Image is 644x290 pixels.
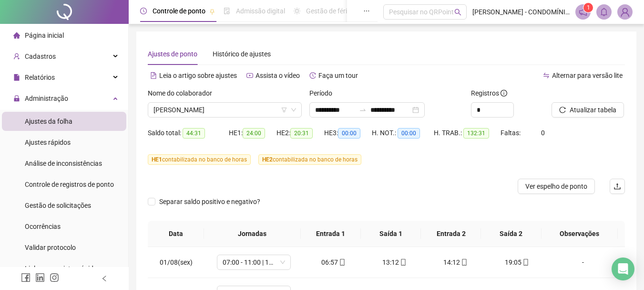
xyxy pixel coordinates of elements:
[153,7,205,15] span: Controle de ponto
[183,128,205,139] span: 44:31
[13,74,20,81] span: file
[213,50,271,58] span: Histórico de ajustes
[224,8,230,14] span: file-done
[372,128,434,139] div: H. NOT.:
[552,102,624,118] button: Atualizar tabela
[25,202,91,209] span: Gestão de solicitações
[148,221,204,247] th: Data
[359,106,367,114] span: to
[501,90,507,97] span: info-circle
[204,221,301,247] th: Jornadas
[150,72,157,79] span: file-text
[311,257,357,268] div: 06:57
[13,32,20,39] span: home
[243,128,265,139] span: 24:00
[21,273,31,282] span: facebook
[256,72,300,79] span: Assista o vídeo
[521,259,529,266] span: mobile
[258,154,361,165] span: contabilizada no banco de horas
[25,181,114,188] span: Controle de registros de ponto
[291,107,296,113] span: down
[25,139,71,146] span: Ajustes rápidos
[541,129,545,137] span: 0
[552,72,623,79] span: Alternar para versão lite
[460,259,468,266] span: mobile
[463,128,489,139] span: 132:31
[223,255,285,269] span: 07:00 - 11:00 | 12:00 - 16:00
[543,72,550,79] span: swap
[570,105,616,115] span: Atualizar tabela
[309,72,316,79] span: history
[25,53,56,60] span: Cadastros
[25,74,55,81] span: Relatórios
[338,128,360,139] span: 00:00
[290,128,313,139] span: 20:31
[372,257,418,268] div: 13:12
[152,156,162,163] span: HE 1
[25,32,64,39] span: Página inicial
[324,128,372,139] div: HE 3:
[454,9,461,16] span: search
[471,88,507,98] span: Registros
[25,265,97,272] span: Link para registro rápido
[359,106,367,114] span: swap-right
[612,258,634,280] div: Open Intercom Messenger
[25,160,102,167] span: Análise de inconsistências
[494,257,540,268] div: 19:05
[140,8,147,14] span: clock-circle
[309,88,338,98] label: Período
[518,179,595,194] button: Ver espelho de ponto
[501,129,522,137] span: Faltas:
[399,259,407,266] span: mobile
[209,9,215,14] span: pushpin
[159,72,237,79] span: Leia o artigo sobre ajustes
[101,275,108,282] span: left
[481,221,541,247] th: Saída 2
[613,183,621,190] span: upload
[318,72,358,79] span: Faça um tour
[276,128,324,139] div: HE 2:
[542,221,618,247] th: Observações
[555,257,611,268] div: -
[148,128,229,139] div: Saldo total:
[434,128,501,139] div: H. TRAB.:
[229,128,276,139] div: HE 1:
[148,88,218,98] label: Nome do colaborador
[559,107,566,113] span: reload
[236,7,285,15] span: Admissão digital
[363,8,370,14] span: ellipsis
[25,118,72,125] span: Ajustes da folha
[472,7,570,17] span: [PERSON_NAME] - CONDOMÍNIO DO EDIFÍCIO [GEOGRAPHIC_DATA]
[25,244,76,251] span: Validar protocolo
[306,7,354,15] span: Gestão de férias
[600,8,608,16] span: bell
[549,228,610,239] span: Observações
[583,3,593,12] sup: 1
[148,154,251,165] span: contabilizada no banco de horas
[301,221,361,247] th: Entrada 1
[525,181,587,192] span: Ver espelho de ponto
[13,95,20,102] span: lock
[25,95,68,102] span: Administração
[35,273,45,282] span: linkedin
[153,103,296,117] span: MARCELO GACEMA CORDOVIL
[262,156,273,163] span: HE 2
[433,257,479,268] div: 14:12
[13,53,20,60] span: user-add
[246,72,253,79] span: youtube
[587,4,590,11] span: 1
[155,196,264,207] span: Separar saldo positivo e negativo?
[618,5,632,19] img: 77571
[50,273,59,282] span: instagram
[579,8,587,16] span: notification
[148,50,197,58] span: Ajustes de ponto
[361,221,421,247] th: Saída 1
[421,221,481,247] th: Entrada 2
[398,128,420,139] span: 00:00
[281,107,287,113] span: filter
[294,8,300,14] span: sun
[160,258,193,266] span: 01/08(sex)
[25,223,61,230] span: Ocorrências
[338,259,346,266] span: mobile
